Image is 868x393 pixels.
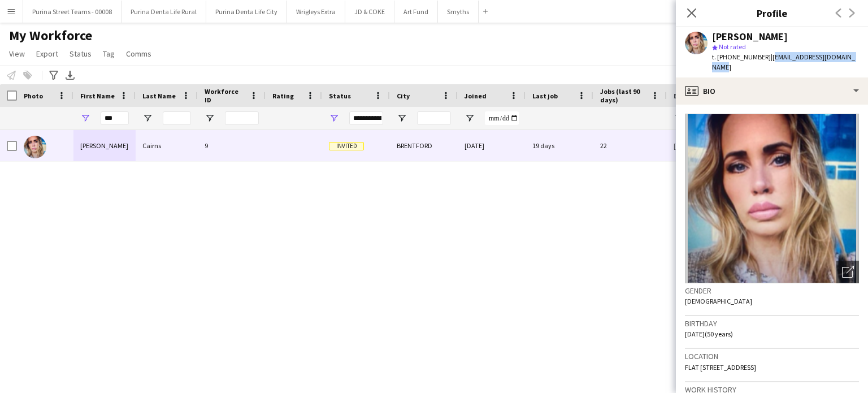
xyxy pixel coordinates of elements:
div: BRENTFORD [390,130,458,161]
h3: Birthday [685,318,859,329]
span: | [EMAIL_ADDRESS][DOMAIN_NAME] [712,53,855,71]
app-action-btn: Export XLSX [63,68,77,82]
span: View [9,49,25,59]
input: First Name Filter Input [101,111,129,125]
span: City [397,92,410,100]
span: Last Name [142,92,176,100]
div: 9 [198,130,266,161]
button: Open Filter Menu [142,113,153,123]
button: Purina Denta Life Rural [121,1,206,23]
div: [PERSON_NAME] [73,130,136,161]
h3: Gender [685,286,859,296]
div: 22 [593,130,667,161]
div: 19 days [526,130,593,161]
span: [DEMOGRAPHIC_DATA] [685,297,752,305]
span: t. [PHONE_NUMBER] [712,53,771,61]
a: Status [65,46,96,61]
span: Joined [465,92,487,100]
span: Comms [126,49,151,59]
div: Open photos pop-in [836,261,859,283]
span: Not rated [719,42,746,51]
a: Comms [121,46,156,61]
div: Cairns [136,130,198,161]
span: Tag [103,49,115,59]
h3: Location [685,351,859,361]
img: Melanie Cairns [24,136,46,158]
input: Workforce ID Filter Input [225,111,259,125]
button: Wrigleys Extra [287,1,345,23]
span: Last job [532,92,558,100]
a: Tag [98,46,119,61]
span: Invited [329,142,364,150]
button: Open Filter Menu [674,113,684,123]
a: Export [32,46,63,61]
span: Status [70,49,92,59]
button: Purina Denta Life City [206,1,287,23]
button: Open Filter Menu [205,113,215,123]
button: Open Filter Menu [329,113,339,123]
div: Bio [676,77,868,105]
input: City Filter Input [417,111,451,125]
div: [PERSON_NAME] [712,32,788,42]
a: View [5,46,29,61]
button: JD & COKE [345,1,394,23]
button: Open Filter Menu [397,113,407,123]
button: Open Filter Menu [80,113,90,123]
h3: Profile [676,6,868,20]
button: Art Fund [394,1,438,23]
app-action-btn: Advanced filters [47,68,60,82]
input: Joined Filter Input [485,111,519,125]
input: Last Name Filter Input [163,111,191,125]
div: [DATE] [458,130,526,161]
span: My Workforce [9,27,92,44]
button: Purina Street Teams - 00008 [23,1,121,23]
button: Smyths [438,1,479,23]
button: Open Filter Menu [465,113,475,123]
span: Email [674,92,692,100]
span: Status [329,92,351,100]
span: First Name [80,92,115,100]
span: Photo [24,92,43,100]
span: Export [36,49,58,59]
span: [DATE] (50 years) [685,330,733,338]
img: Crew avatar or photo [685,114,859,283]
span: Jobs (last 90 days) [600,87,646,104]
span: Rating [272,92,294,100]
span: Workforce ID [205,87,245,104]
span: FLAT [STREET_ADDRESS] [685,363,756,372]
